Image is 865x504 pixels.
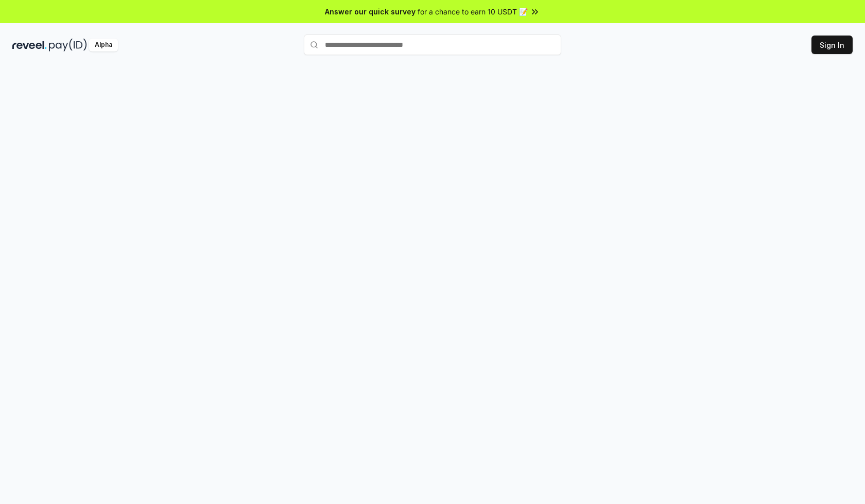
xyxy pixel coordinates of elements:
[811,36,853,54] button: Sign In
[89,39,118,51] div: Alpha
[49,39,87,51] img: pay_id
[12,39,47,51] img: reveel_dark
[325,6,416,17] span: Answer our quick survey
[418,6,528,17] span: for a chance to earn 10 USDT 📝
